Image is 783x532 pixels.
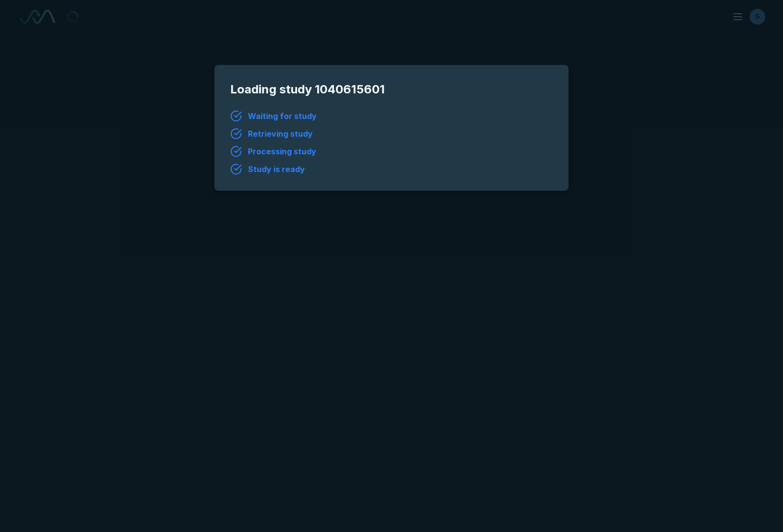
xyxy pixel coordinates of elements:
span: Processing study [248,146,316,157]
span: Retrieving study [248,128,313,140]
span: Loading study 1040615601 [230,81,553,98]
span: Waiting for study [248,110,317,122]
div: modal [214,65,569,191]
span: Study is ready [248,163,305,175]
